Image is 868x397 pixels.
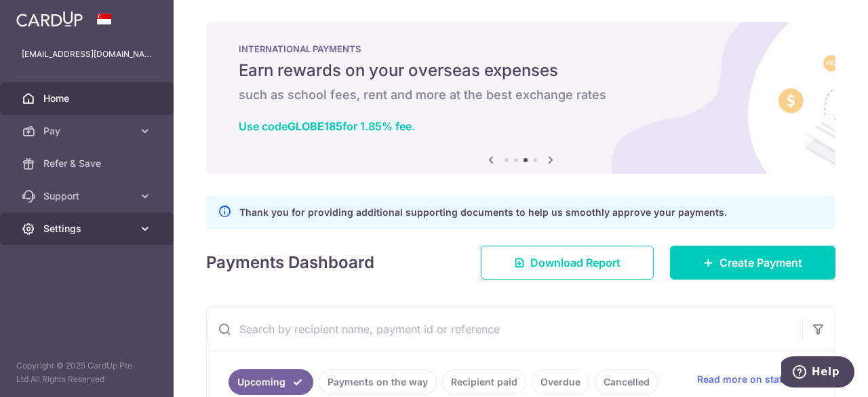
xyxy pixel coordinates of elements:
[532,369,589,395] a: Overdue
[697,373,818,386] a: Read more on statuses
[719,254,802,271] span: Create Payment
[239,60,803,81] h5: Earn rewards on your overseas expenses
[288,119,342,133] b: GLOBE185
[22,48,152,61] p: [EMAIL_ADDRESS][DOMAIN_NAME]
[43,222,133,235] span: Settings
[239,204,727,221] p: Thank you for providing additional supporting documents to help us smoothly approve your payments.
[239,119,415,133] a: Use codeGLOBE185for 1.85% fee.
[319,369,437,395] a: Payments on the way
[481,246,654,280] a: Download Report
[229,369,313,395] a: Upcoming
[697,373,805,386] span: Read more on statuses
[16,11,83,27] img: CardUp
[595,369,658,395] a: Cancelled
[781,356,854,390] iframe: Opens a widget where you can find more information
[43,157,133,170] span: Refer & Save
[670,246,835,280] a: Create Payment
[442,369,526,395] a: Recipient paid
[239,87,803,103] h6: such as school fees, rent and more at the best exchange rates
[530,254,620,271] span: Download Report
[43,92,133,105] span: Home
[207,307,802,351] input: Search by recipient name, payment id or reference
[239,43,803,54] p: INTERNATIONAL PAYMENTS
[206,22,835,174] img: International Payment Banner
[43,189,133,203] span: Support
[206,250,374,275] h4: Payments Dashboard
[43,124,133,138] span: Pay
